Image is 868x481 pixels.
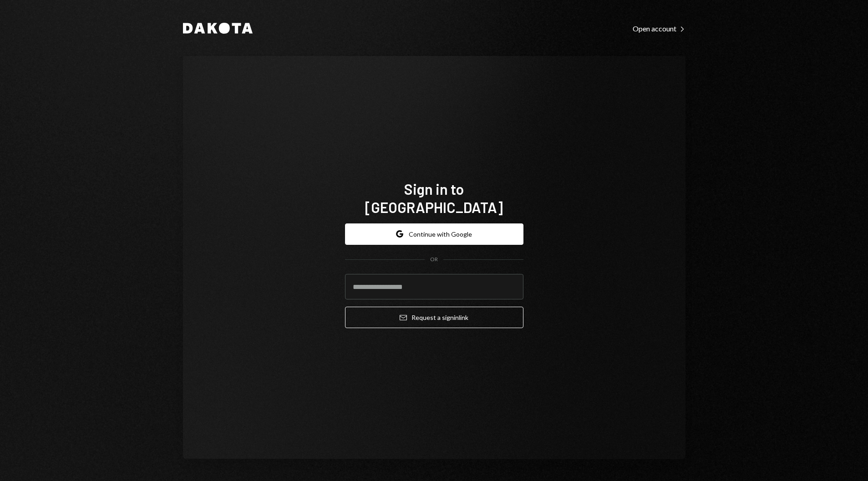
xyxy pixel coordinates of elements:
button: Continue with Google [345,223,523,245]
a: Open account [633,23,685,33]
div: Open account [633,24,685,33]
div: OR [430,256,438,263]
h1: Sign in to [GEOGRAPHIC_DATA] [345,180,523,216]
button: Request a signinlink [345,307,523,328]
